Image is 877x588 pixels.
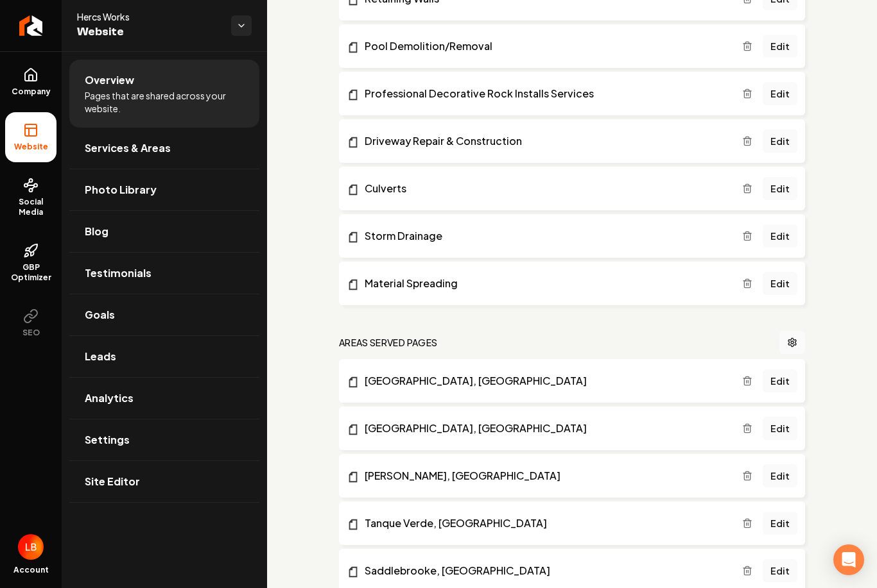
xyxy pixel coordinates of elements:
div: Open Intercom Messenger [833,544,864,575]
span: Website [77,23,221,41]
a: Blog [69,211,259,252]
a: Saddlebrooke, [GEOGRAPHIC_DATA] [347,563,742,578]
a: Edit [763,559,797,582]
a: Storm Drainage [347,228,742,244]
span: Blog [85,224,109,239]
a: Edit [763,82,797,105]
a: Edit [763,512,797,535]
button: SEO [5,298,56,348]
span: Account [13,565,49,575]
img: Rebolt Logo [19,15,43,36]
a: Social Media [5,167,56,228]
img: Lacey Benson [18,534,44,560]
a: Culverts [347,181,742,196]
span: Company [6,87,56,97]
a: Driveway Repair & Construction [347,133,742,149]
span: Goals [85,307,115,323]
a: Photo Library [69,169,259,210]
a: Material Spreading [347,276,742,291]
button: Open user button [18,534,44,560]
a: Edit [763,272,797,295]
span: Photo Library [85,182,157,197]
span: Social Media [5,197,56,217]
a: [PERSON_NAME], [GEOGRAPHIC_DATA] [347,468,742,483]
span: Hercs Works [77,10,221,23]
span: Services & Areas [85,140,171,156]
a: Site Editor [69,461,259,502]
a: [GEOGRAPHIC_DATA], [GEOGRAPHIC_DATA] [347,421,742,436]
a: Pool Demolition/Removal [347,38,742,54]
a: Edit [763,224,797,248]
a: Edit [763,177,797,200]
span: GBP Optimizer [5,262,56,283]
span: SEO [17,328,45,338]
a: Goals [69,294,259,335]
a: Testimonials [69,253,259,294]
a: [GEOGRAPHIC_DATA], [GEOGRAPHIC_DATA] [347,373,742,389]
span: Testimonials [85,265,152,281]
span: Analytics [85,391,134,406]
h2: Areas Served Pages [339,336,437,349]
a: Analytics [69,378,259,419]
a: Leads [69,336,259,377]
a: Services & Areas [69,128,259,169]
a: Tanque Verde, [GEOGRAPHIC_DATA] [347,516,742,531]
a: Edit [763,130,797,153]
span: Site Editor [85,474,140,489]
a: Company [5,57,56,107]
span: Leads [85,349,116,364]
span: Settings [85,432,130,448]
a: GBP Optimizer [5,233,56,293]
a: Edit [763,417,797,440]
span: Pages that are shared across your website. [85,89,244,115]
a: Edit [763,369,797,392]
span: Overview [85,72,134,88]
a: Professional Decorative Rock Installs Services [347,86,742,101]
a: Edit [763,464,797,487]
span: Website [9,142,53,152]
a: Edit [763,35,797,58]
a: Settings [69,419,259,460]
